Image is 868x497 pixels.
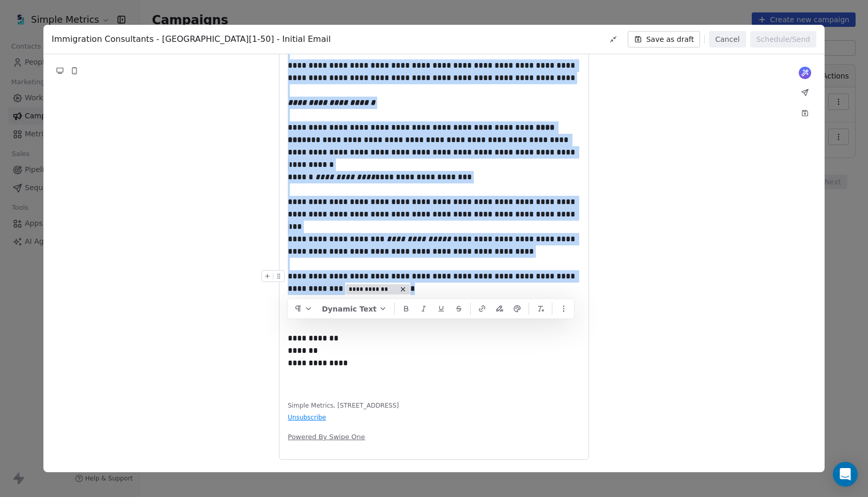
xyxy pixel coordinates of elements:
[709,31,746,48] button: Cancel
[318,301,391,317] button: Dynamic Text
[750,31,816,48] button: Schedule/Send
[628,31,701,48] button: Save as draft
[52,33,331,45] span: Immigration Consultants - [GEOGRAPHIC_DATA][1-50] - Initial Email
[833,462,858,487] div: Open Intercom Messenger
